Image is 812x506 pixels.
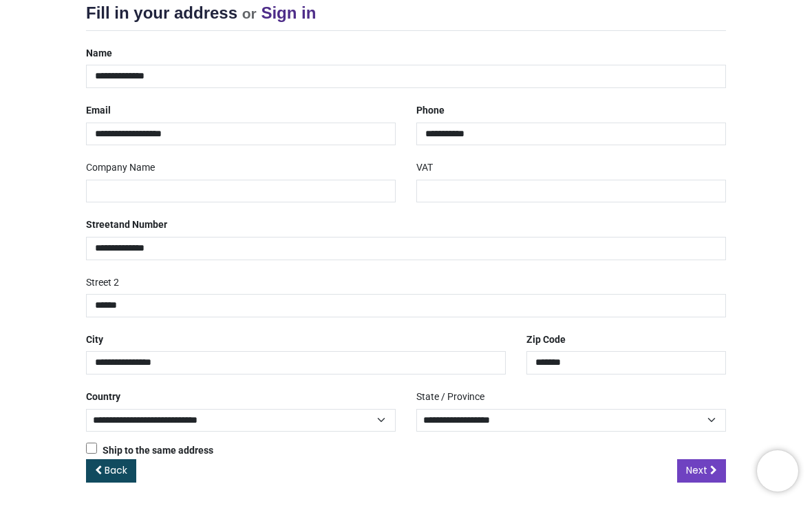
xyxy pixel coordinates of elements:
label: Zip Code [526,329,566,352]
span: and Number [114,220,167,231]
span: Back [105,464,127,478]
label: Email [86,100,111,123]
input: Ship to the same address [86,443,97,454]
label: Name [86,43,112,66]
label: Country [86,386,120,410]
iframe: Brevo live chat [757,451,798,492]
a: Sign in [261,4,316,23]
a: Next [677,460,726,483]
span: Fill in your address [86,4,237,23]
label: VAT [416,157,433,180]
a: Back [86,460,136,483]
label: City [86,329,103,352]
span: Next [686,464,707,478]
label: State / Province [416,386,484,410]
label: Company Name [86,157,155,180]
label: Street [86,214,167,238]
label: Street 2 [86,272,119,295]
label: Phone [416,100,445,123]
label: Ship to the same address [86,443,213,458]
small: or [242,6,257,22]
